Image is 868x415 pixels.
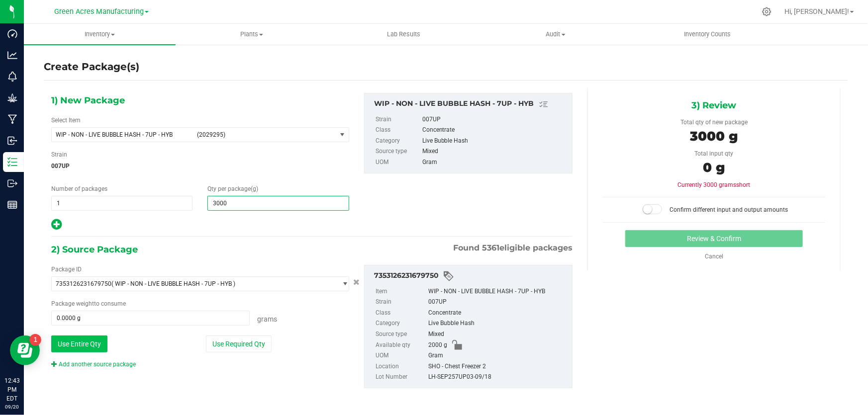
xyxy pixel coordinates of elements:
p: 09/20 [4,403,19,411]
div: Gram [422,157,567,168]
div: Concentrate [428,308,567,319]
label: Location [376,361,426,372]
span: Total qty of new package [680,119,748,126]
label: Available qty [376,340,426,351]
span: short [736,181,750,188]
a: Lab Results [328,24,480,45]
iframe: Resource center unread badge [29,334,41,346]
div: SHO - Chest Freezer 2 [428,361,567,372]
span: Plants [176,30,327,39]
button: Review & Confirm [625,230,803,247]
span: Lab Results [374,30,434,39]
div: Manage settings [761,7,773,16]
span: select [336,277,349,291]
label: Category [376,318,426,329]
a: Plants [176,24,327,45]
input: 0.0000 g [52,311,249,325]
a: Inventory [24,24,176,45]
label: Select Item [51,116,81,125]
div: WIP - NON - LIVE BUBBLE HASH - 7UP - HYB [374,98,567,110]
div: 007UP [422,114,567,125]
a: Add another source package [51,361,136,368]
button: Cancel button [350,275,363,290]
button: Use Entire Qty [51,335,107,352]
label: UOM [376,157,420,168]
inline-svg: Reports [7,200,17,210]
span: Currently 3000 grams [677,181,750,188]
span: select [336,128,349,142]
span: Qty per package [207,185,258,192]
label: Strain [376,297,426,308]
span: Hi, [PERSON_NAME]! [784,7,849,15]
span: 0 g [703,160,725,175]
span: Grams [257,315,277,323]
inline-svg: Monitoring [7,72,17,82]
div: Mixed [422,146,567,157]
div: LH-SEP257UP03-09/18 [428,372,567,383]
span: 1) New Package [51,93,125,108]
inline-svg: Manufacturing [7,114,17,124]
span: 5361 [482,243,499,252]
span: Found eligible packages [453,242,573,254]
span: WIP - NON - LIVE BUBBLE HASH - 7UP - HYB [56,131,191,138]
label: Strain [376,114,420,125]
span: 2000 g [428,340,447,351]
span: weight [76,300,94,307]
span: Add new output [51,223,62,230]
div: Gram [428,350,567,361]
iframe: Resource center [10,335,40,365]
label: Class [376,308,426,319]
span: Package to consume [51,300,126,307]
a: Cancel [705,253,723,260]
div: WIP - NON - LIVE BUBBLE HASH - 7UP - HYB [428,286,567,297]
label: Lot Number [376,372,426,383]
label: Source type [376,146,420,157]
inline-svg: Grow [7,93,17,103]
a: Audit [480,24,631,45]
div: Live Bubble Hash [422,136,567,147]
inline-svg: Outbound [7,178,17,188]
div: 7353126231679750 [374,270,567,282]
span: Green Acres Manufacturing [54,7,144,16]
div: Live Bubble Hash [428,318,567,329]
label: Source type [376,329,426,340]
button: Use Required Qty [206,335,272,352]
inline-svg: Analytics [7,50,17,60]
span: Number of packages [51,185,107,192]
span: Total input qty [694,150,733,157]
span: Package ID [51,266,82,273]
inline-svg: Inventory [7,157,17,167]
span: Inventory [24,30,176,39]
p: 12:43 PM EDT [4,376,19,403]
input: 1 [52,196,192,210]
span: 3) Review [691,98,736,113]
span: 7353126231679750 [56,280,111,287]
label: Category [376,136,420,147]
a: Inventory Counts [632,24,783,45]
div: Mixed [428,329,567,340]
label: Item [376,286,426,297]
label: Strain [51,150,67,159]
inline-svg: Dashboard [7,29,17,39]
span: ( WIP - NON - LIVE BUBBLE HASH - 7UP - HYB ) [111,280,235,287]
span: 2) Source Package [51,242,138,257]
span: 3000 g [690,128,738,144]
span: (2029295) [197,131,332,138]
span: 007UP [51,159,349,173]
label: Class [376,125,420,136]
div: 007UP [428,297,567,308]
span: Confirm different input and output amounts [670,206,788,213]
span: (g) [251,185,258,192]
inline-svg: Inbound [7,136,17,146]
div: Concentrate [422,125,567,136]
h4: Create Package(s) [44,60,139,74]
span: Audit [480,30,631,39]
span: Inventory Counts [671,30,745,39]
label: UOM [376,350,426,361]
